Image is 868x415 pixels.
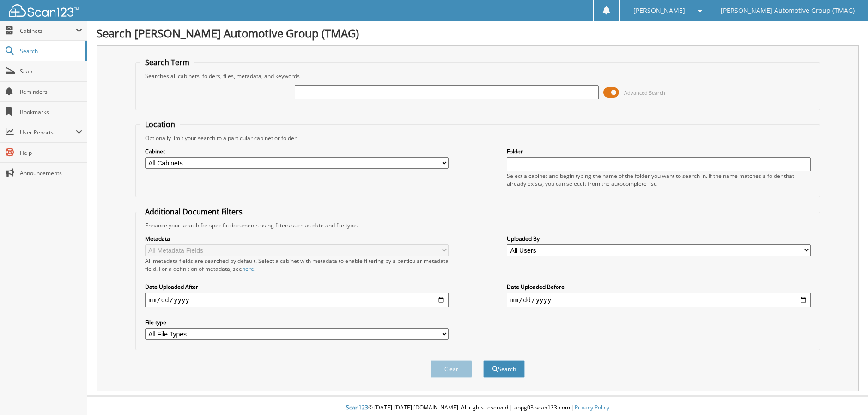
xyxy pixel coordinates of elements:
a: Privacy Policy [575,403,609,411]
div: All metadata fields are searched by default. Select a cabinet with metadata to enable filtering b... [145,257,449,273]
input: end [507,293,810,307]
label: File type [145,318,449,326]
span: Scan [20,67,82,75]
span: Search [20,47,81,55]
label: Metadata [145,235,449,243]
img: scan123-logo-white.svg [9,4,79,17]
span: Scan123 [346,403,368,411]
button: Search [483,360,525,378]
div: Optionally limit your search to a particular cabinet or folder [140,134,815,142]
h1: Search [PERSON_NAME] Automotive Group (TMAG) [97,25,859,41]
legend: Search Term [140,57,194,67]
a: here [242,265,254,273]
span: Reminders [20,88,82,96]
span: Cabinets [20,27,76,35]
legend: Additional Document Filters [140,207,247,217]
div: Select a cabinet and begin typing the name of the folder you want to search in. If the name match... [507,172,810,188]
span: Bookmarks [20,108,82,116]
label: Cabinet [145,147,449,155]
div: Searches all cabinets, folders, files, metadata, and keywords [140,72,815,80]
label: Date Uploaded After [145,283,449,291]
label: Folder [507,147,810,155]
button: Clear [431,360,472,378]
span: Announcements [20,169,82,177]
div: Enhance your search for specific documents using filters such as date and file type. [140,221,815,229]
legend: Location [140,119,180,129]
span: User Reports [20,128,76,136]
span: [PERSON_NAME] Automotive Group (TMAG) [721,8,855,13]
input: start [145,293,449,307]
span: [PERSON_NAME] [633,8,685,13]
span: Advanced Search [624,89,665,96]
label: Date Uploaded Before [507,283,810,291]
span: Help [20,149,82,157]
label: Uploaded By [507,235,810,243]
